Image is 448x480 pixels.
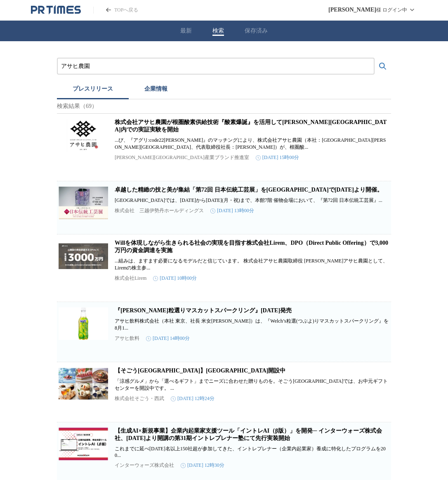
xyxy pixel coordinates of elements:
[153,275,197,282] time: [DATE] 10時00分
[245,27,268,35] button: 保存済み
[115,318,389,332] p: アサヒ飲料株式会社（本社 東京、社長 米女[PERSON_NAME]）は、『Welch’s粒選(つぶよ)りマスカットスパークリング』を8月1...
[115,368,285,374] a: 【そごう[GEOGRAPHIC_DATA]】[GEOGRAPHIC_DATA]開設中
[57,99,391,114] p: 検索結果（69）
[59,239,108,272] img: Willを体現しながら生きられる社会の実現を目指す株式会社Lirem、DPO（Direct Public Offering）で3,000万円の資金調達を実施
[57,81,129,99] button: プレスリリース
[115,378,389,392] p: 「涼感グルメ」から「選べるギフト」までニーズに合わせた贈りものを。そごう[GEOGRAPHIC_DATA]では、お中元ギフトセンターを開設中です。 ...
[115,307,292,314] a: 『[PERSON_NAME]粒選りマスカットスパークリング』[DATE]発売
[93,7,138,14] a: PR TIMESのトップページはこちら
[115,445,389,459] p: これまでに延べ[DATE]名以上150社超が参加してきた、イントレプレナー（企業内起業家）養成に特化したプログラムを200...
[31,5,81,15] a: PR TIMESのトップページはこちら
[115,428,382,441] a: 【生成AI×新規事業】企業内起業家支援ツール「イントレAI（β版）」を開発─ インターウォーズ株式会社、[DATE]より開講の第31期イントレプレナー塾にて先行実装開始
[59,186,108,219] img: 卓越した精緻の技と美が集結「第72回 日本伝統工芸展」を日本橋三越本店で9月3日(水)より開催。
[115,258,389,272] p: ...組みは、ますます必要になるモデルだと信じています。 株式会社アサヒ農園取締役 [PERSON_NAME]アサヒ農園として、Liremの株主参...
[115,197,389,204] p: [GEOGRAPHIC_DATA]では、[DATE]から[DATE](月・祝)まで、本館7階 催物会場において、『第72回 日本伝統工芸展』...
[171,395,215,402] time: [DATE] 12時24分
[115,275,146,282] p: 株式会社Lirem
[210,207,254,214] time: [DATE] 13時00分
[146,335,190,342] time: [DATE] 14時00分
[115,119,387,133] a: 株式会社アサヒ農園が根圏酸素供給技術『酸素爆誕』を活用して[PERSON_NAME][GEOGRAPHIC_DATA]内での実証実験を開始
[115,187,383,193] a: 卓越した精緻の技と美が集結「第72回 日本伝統工芸展」を[GEOGRAPHIC_DATA]で[DATE]より開催。
[129,81,183,99] button: 企業情報
[328,7,376,13] span: [PERSON_NAME]
[115,154,249,161] p: [PERSON_NAME][GEOGRAPHIC_DATA]産業ブランド推進室
[115,137,389,151] p: ...び、『アグリ:code22[PERSON_NAME]』のマッチングにより、株式会社アサヒ農園（本社：[GEOGRAPHIC_DATA][PERSON_NAME][GEOGRAPHIC_DA...
[181,462,224,469] time: [DATE] 12時30分
[115,335,139,342] p: アサヒ飲料
[61,62,370,71] input: プレスリリースおよび企業を検索する
[375,58,391,75] button: 検索する
[212,27,224,35] button: 検索
[59,427,108,460] img: 【生成AI×新規事業】企業内起業家支援ツール「イントレAI（β版）」を開発─ インターウォーズ株式会社、6月13日(金)より開講の第31期イントレプレナー塾にて先行実装開始
[115,462,174,469] p: インターウォーズ株式会社
[59,119,108,152] img: 株式会社アサヒ農園が根圏酸素供給技術『酸素爆誕』を活用して深谷市内での実証実験を開始
[256,154,299,161] time: [DATE] 15時00分
[59,307,108,340] img: 『Welch’s粒選りマスカットスパークリング』8月12日発売
[180,27,192,35] button: 最新
[115,395,164,402] p: 株式会社そごう・西武
[115,207,204,214] p: 株式会社 三越伊勢丹ホールディングス
[59,367,108,400] img: 【そごう横浜店】お中元ギフトセンター開設中
[115,240,388,253] a: Willを体現しながら生きられる社会の実現を目指す株式会社Lirem、DPO（Direct Public Offering）で3,000万円の資金調達を実施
